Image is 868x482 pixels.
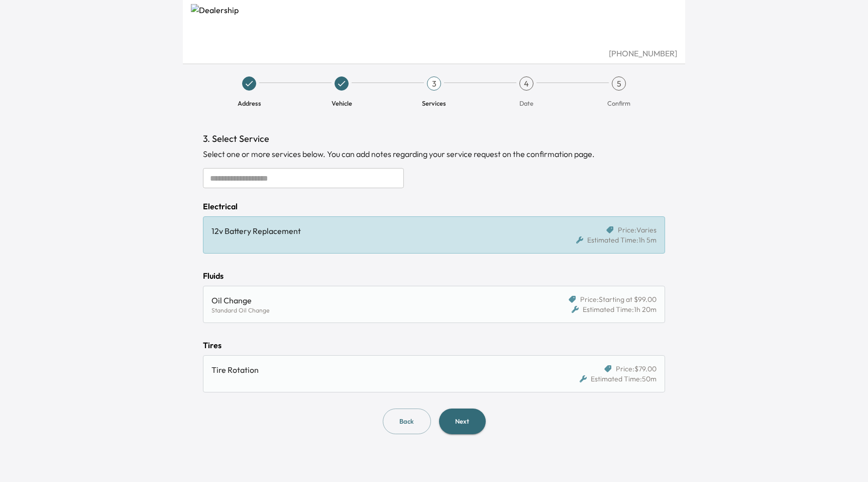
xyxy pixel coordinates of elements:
[580,374,657,384] div: Estimated Time: 50m
[572,304,657,314] div: Estimated Time: 1h 20m
[332,99,352,108] span: Vehicle
[211,306,537,314] div: Standard Oil Change
[191,47,677,59] div: [PHONE_NUMBER]
[618,225,657,235] span: Price: Varies
[519,76,533,91] div: 4
[211,294,537,306] div: Oil Change
[580,294,657,304] span: Price: Starting at $99.00
[439,409,486,434] button: Next
[427,76,441,91] div: 3
[203,270,665,282] div: Fluids
[422,99,446,108] span: Services
[607,99,630,108] span: Confirm
[191,4,677,47] img: Dealership
[383,409,431,434] button: Back
[616,364,657,374] span: Price: $79.00
[203,132,665,146] h1: 3. Select Service
[203,339,665,351] div: Tires
[211,364,537,376] div: Tire Rotation
[519,99,533,108] span: Date
[203,200,665,212] div: Electrical
[576,235,657,245] div: Estimated Time: 1h 5m
[211,225,537,237] div: 12v Battery Replacement
[203,148,665,160] div: Select one or more services below. You can add notes regarding your service request on the confir...
[612,76,626,91] div: 5
[238,99,261,108] span: Address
